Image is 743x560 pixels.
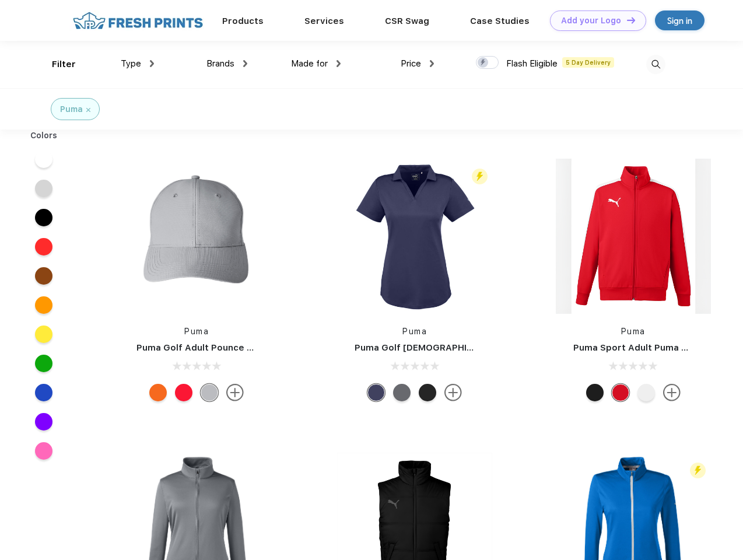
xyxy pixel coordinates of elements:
div: Colors [22,129,66,142]
div: Peacoat [367,384,385,401]
img: dropdown.png [337,60,341,67]
img: fo%20logo%202.webp [69,10,206,31]
img: func=resize&h=266 [556,159,711,314]
a: Puma [402,327,427,336]
img: filter_cancel.svg [86,108,90,112]
div: Sign in [667,14,692,27]
div: Add your Logo [561,16,621,26]
img: more.svg [444,384,462,401]
a: Services [304,16,344,26]
span: Price [401,58,421,69]
div: Quarry [201,384,218,401]
a: Puma [621,327,646,336]
span: Flash Eligible [506,58,558,69]
a: CSR Swag [385,16,429,26]
img: flash_active_toggle.svg [472,169,488,184]
img: func=resize&h=266 [337,159,492,314]
div: Filter [52,58,76,71]
div: Quiet Shade [393,384,411,401]
div: Puma Black [419,384,436,401]
span: 5 Day Delivery [562,57,614,68]
a: Puma [184,327,209,336]
div: Vibrant Orange [149,384,167,401]
span: Brands [206,58,234,69]
a: Puma Golf [DEMOGRAPHIC_DATA]' Icon Golf Polo [355,342,571,353]
div: White and Quiet Shade [637,384,655,401]
div: High Risk Red [175,384,192,401]
a: Puma Golf Adult Pounce Adjustable Cap [136,342,315,353]
img: func=resize&h=266 [119,159,274,314]
span: Made for [291,58,328,69]
img: flash_active_toggle.svg [690,463,706,478]
img: desktop_search.svg [646,55,665,74]
div: Puma [60,103,83,116]
img: DT [627,17,635,23]
img: more.svg [226,384,244,401]
img: dropdown.png [243,60,247,67]
div: High Risk Red [612,384,629,401]
span: Type [121,58,141,69]
a: Sign in [655,10,705,30]
img: dropdown.png [150,60,154,67]
img: dropdown.png [430,60,434,67]
img: more.svg [663,384,681,401]
div: Puma Black [586,384,604,401]
a: Products [222,16,264,26]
